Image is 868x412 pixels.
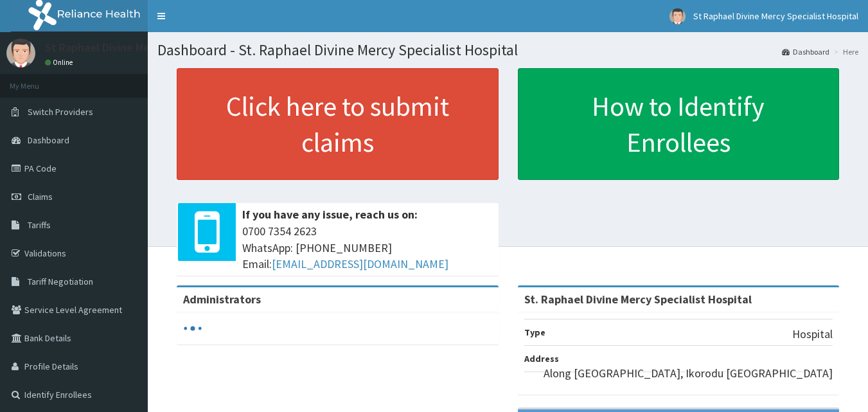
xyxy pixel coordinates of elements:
[6,39,35,67] img: User Image
[28,219,51,231] span: Tariffs
[242,207,418,222] b: If you have any issue, reach us on:
[544,365,833,382] p: Along [GEOGRAPHIC_DATA], Ikorodu [GEOGRAPHIC_DATA]
[28,191,53,202] span: Claims
[242,223,492,273] span: 0700 7354 2623 WhatsApp: [PHONE_NUMBER] Email:
[782,46,829,57] a: Dashboard
[831,46,858,57] li: Here
[524,292,752,307] strong: St. Raphael Divine Mercy Specialist Hospital
[693,10,858,22] span: St Raphael Divine Mercy Specialist Hospital
[28,134,69,146] span: Dashboard
[183,319,202,338] svg: audio-loading
[28,276,93,287] span: Tariff Negotiation
[157,42,858,58] h1: Dashboard - St. Raphael Divine Mercy Specialist Hospital
[28,106,93,118] span: Switch Providers
[524,327,545,338] b: Type
[183,292,261,307] b: Administrators
[792,326,833,343] p: Hospital
[45,42,262,53] p: St Raphael Divine Mercy Specialist Hospital
[524,353,559,364] b: Address
[177,68,499,180] a: Click here to submit claims
[45,58,76,67] a: Online
[518,68,840,180] a: How to Identify Enrollees
[272,256,448,271] a: [EMAIL_ADDRESS][DOMAIN_NAME]
[669,8,686,24] img: User Image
